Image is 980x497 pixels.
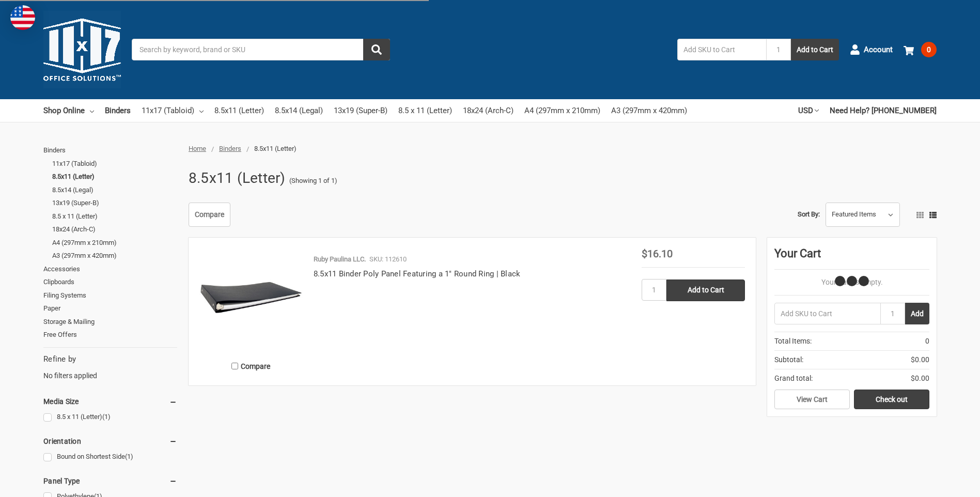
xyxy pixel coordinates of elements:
[199,248,303,352] img: 8.5x11 Binder Poly Panel Featuring a 1" Round Ring | Black
[398,99,452,122] a: 8.5 x 11 (Letter)
[314,254,366,265] p: Ruby Paulina LLC.
[52,183,177,197] a: 8.5x14 (Legal)
[125,453,133,460] span: (1)
[905,303,929,324] button: Add
[214,99,264,122] a: 8.5x11 (Letter)
[43,328,177,341] a: Free Offers
[275,99,323,122] a: 8.5x14 (Legal)
[774,303,880,324] input: Add SKU to Cart
[52,223,177,236] a: 18x24 (Arch-C)
[774,245,929,270] div: Your Cart
[798,99,819,122] a: USD
[102,413,111,421] span: (1)
[52,236,177,250] a: A4 (297mm x 210mm)
[43,275,177,289] a: Clipboards
[142,99,204,122] a: 11x17 (Tabloid)
[43,144,177,157] a: Binders
[254,145,297,152] span: 8.5x11 (Letter)
[43,435,177,447] h5: Orientation
[369,254,407,265] p: SKU: 112610
[219,145,241,152] a: Binders
[854,390,929,409] a: Check out
[43,289,177,302] a: Filing Systems
[611,99,687,122] a: A3 (297mm x 420mm)
[850,36,893,63] a: Account
[189,165,286,192] h1: 8.5x11 (Letter)
[105,99,131,122] a: Binders
[677,39,766,60] input: Add SKU to Cart
[52,170,177,183] a: 8.5x11 (Letter)
[774,390,850,409] a: View Cart
[43,302,177,315] a: Paper
[52,210,177,223] a: 8.5 x 11 (Letter)
[52,196,177,210] a: 13x19 (Super-B)
[666,279,745,301] input: Add to Cart
[43,99,94,122] a: Shop Online
[791,39,839,60] button: Add to Cart
[43,410,177,424] a: 8.5 x 11 (Letter)
[132,39,390,60] input: Search by keyword, brand or SKU
[911,354,929,365] span: $0.00
[911,373,929,384] span: $0.00
[43,353,177,365] h5: Refine by
[463,99,514,122] a: 18x24 (Arch-C)
[231,363,238,369] input: Compare
[334,99,387,122] a: 13x19 (Super-B)
[43,353,177,381] div: No filters applied
[921,42,937,57] span: 0
[524,99,600,122] a: A4 (297mm x 210mm)
[43,475,177,487] h5: Panel Type
[289,176,337,186] span: (Showing 1 of 1)
[774,277,929,288] p: Your Cart Is Empty.
[43,262,177,276] a: Accessories
[10,5,35,30] img: duty and tax information for United States
[904,36,937,63] a: 0
[52,157,177,170] a: 11x17 (Tabloid)
[199,358,303,375] label: Compare
[830,99,937,122] a: Need Help? [PHONE_NUMBER]
[925,336,929,347] span: 0
[52,249,177,262] a: A3 (297mm x 420mm)
[774,354,803,365] span: Subtotal:
[774,373,813,384] span: Grand total:
[642,247,673,260] span: $16.10
[43,395,177,408] h5: Media Size
[189,145,206,152] a: Home
[43,450,177,464] a: Bound on Shortest Side
[864,44,893,56] span: Account
[189,203,230,227] a: Compare
[43,315,177,329] a: Storage & Mailing
[314,269,521,278] a: 8.5x11 Binder Poly Panel Featuring a 1" Round Ring | Black
[43,11,121,88] img: 11x17.com
[798,207,820,222] label: Sort By:
[774,336,812,347] span: Total Items:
